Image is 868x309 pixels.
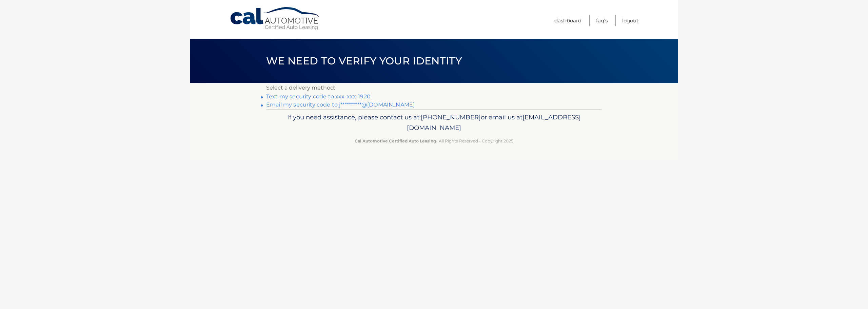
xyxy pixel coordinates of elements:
[622,15,638,26] a: Logout
[271,112,597,134] p: If you need assistance, please contact us at: or email us at
[266,83,602,93] p: Select a delivery method:
[266,101,415,108] a: Email my security code to j**********@[DOMAIN_NAME]
[230,7,321,31] a: Cal Automotive
[421,113,481,121] span: [PHONE_NUMBER]
[554,15,581,26] a: Dashboard
[596,15,608,26] a: FAQ's
[271,137,597,144] p: - All Rights Reserved - Copyright 2025
[355,138,436,143] strong: Cal Automotive Certified Auto Leasing
[266,55,462,67] span: We need to verify your identity
[266,93,371,100] a: Text my security code to xxx-xxx-1920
